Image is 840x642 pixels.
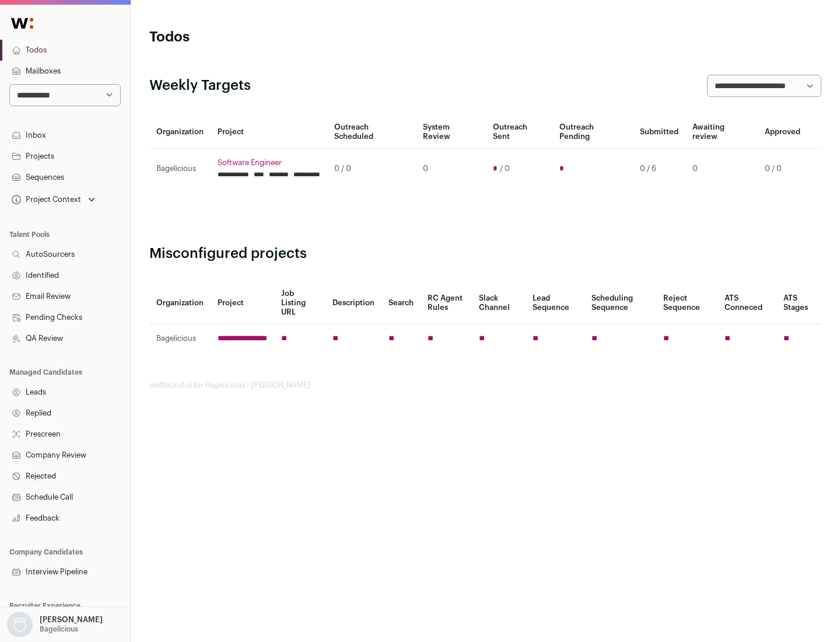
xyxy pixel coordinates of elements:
td: 0 / 0 [327,149,416,189]
div: Project Context [9,195,81,204]
th: Lead Sequence [526,282,584,325]
th: Search [381,282,421,325]
th: Organization [149,116,211,149]
th: Description [325,282,381,325]
p: Bagelicious [40,624,78,634]
th: ATS Stages [776,282,821,325]
th: Project [211,116,327,149]
th: Organization [149,282,211,325]
th: Scheduling Sequence [584,282,656,325]
th: System Review [416,116,485,149]
th: Job Listing URL [274,282,325,325]
td: 0 [416,149,485,189]
th: Outreach Scheduled [327,116,416,149]
th: Approved [758,116,807,149]
th: Awaiting review [685,116,758,149]
td: Bagelicious [149,149,211,189]
a: Software Engineer [218,158,320,168]
th: Reject Sequence [656,282,718,325]
p: [PERSON_NAME] [40,615,103,624]
td: 0 / 0 [758,149,807,189]
img: Wellfound [5,12,40,35]
button: Open dropdown [5,612,105,637]
button: Open dropdown [9,191,97,208]
td: 0 / 6 [633,149,685,189]
th: RC Agent Rules [421,282,471,325]
th: ATS Conneced [717,282,776,325]
h1: Todos [149,28,373,47]
footer: wellfound:ai for Bagelicious - [PERSON_NAME] [149,381,821,390]
th: Outreach Pending [552,116,632,149]
td: 0 [685,149,758,189]
th: Outreach Sent [486,116,553,149]
span: / 0 [500,164,510,173]
h2: Misconfigured projects [149,245,821,263]
h2: Weekly Targets [149,76,251,95]
th: Slack Channel [472,282,526,325]
th: Project [211,282,274,325]
th: Submitted [633,116,685,149]
img: nopic.png [7,612,33,637]
td: Bagelicious [149,325,211,353]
